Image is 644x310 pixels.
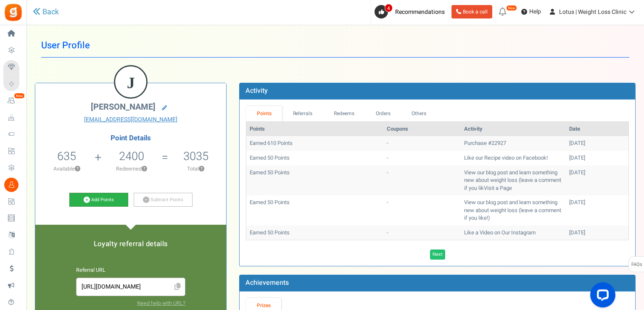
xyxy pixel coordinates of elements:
[569,139,625,147] div: [DATE]
[91,101,156,113] span: [PERSON_NAME]
[569,229,625,237] div: [DATE]
[183,150,209,163] h5: 3035
[3,94,23,108] a: New
[383,136,461,151] td: -
[383,122,461,137] th: Coupons
[461,166,566,196] td: View our blog post and learn something new about weight loss (leave a comment if you likVisit a Page
[69,193,128,207] a: Add Points
[506,5,517,11] em: New
[246,195,383,226] td: Earned 50 Points
[246,226,383,240] td: Earned 50 Points
[569,169,625,177] div: [DATE]
[4,3,23,22] img: Gratisfaction
[171,280,184,294] span: Click to Copy
[559,8,626,16] span: Lotus | Weight Loss Clinic
[527,8,541,16] span: Help
[461,195,566,226] td: View our blog post and learn something new about weight loss (leave a comment if you like!)
[569,199,625,207] div: [DATE]
[115,66,146,99] figcaption: J
[383,226,461,240] td: -
[142,166,147,172] button: ?
[569,154,625,162] div: [DATE]
[451,5,492,18] a: Book a call
[395,8,445,16] span: Recommendations
[246,166,383,196] td: Earned 50 Points
[246,106,282,121] a: Points
[14,93,25,99] em: New
[383,195,461,226] td: -
[631,257,642,273] span: FAQs
[44,240,218,248] h5: Loyalty referral details
[57,148,76,165] span: 635
[119,150,144,163] h5: 2400
[137,299,185,307] a: Need help with URL?
[430,250,445,260] a: Next
[35,134,226,142] h4: Point Details
[401,106,437,121] a: Others
[461,136,566,151] td: Purchase #22927
[246,122,383,137] th: Points
[102,165,161,173] p: Redeemed
[75,166,80,172] button: ?
[323,106,365,121] a: Redeems
[76,268,185,273] h6: Referral URL
[461,151,566,166] td: Like our Recipe video on Facebook!
[169,165,222,173] p: Total
[40,165,94,173] p: Available
[518,5,544,18] a: Help
[383,166,461,196] td: -
[246,151,383,166] td: Earned 50 Points
[461,226,566,240] td: Like a Video on Our Instagram
[282,106,323,121] a: Referrals
[246,136,383,151] td: Earned 610 Points
[566,122,628,137] th: Date
[199,166,204,172] button: ?
[245,86,268,96] b: Activity
[42,116,220,124] a: [EMAIL_ADDRESS][DOMAIN_NAME]
[41,34,629,58] h1: User Profile
[461,122,566,137] th: Activity
[383,151,461,166] td: -
[385,4,393,12] span: 4
[375,5,448,18] a: 4 Recommendations
[245,278,289,288] b: Achievements
[365,106,401,121] a: Orders
[134,193,193,207] a: Subtract Points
